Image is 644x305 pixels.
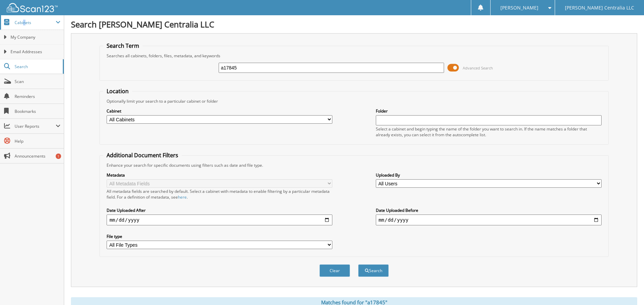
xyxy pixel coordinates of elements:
[15,79,60,84] span: Scan
[376,108,602,114] label: Folder
[15,138,60,144] span: Help
[71,19,637,30] h1: Search [PERSON_NAME] Centralia LLC
[15,123,56,129] span: User Reports
[103,42,143,49] legend: Search Term
[358,264,389,277] button: Search
[15,108,60,114] span: Bookmarks
[178,194,187,200] a: here
[376,215,602,225] input: end
[610,272,644,305] iframe: Chat Widget
[107,188,332,200] div: All metadata fields are searched by default. Select a cabinet with metadata to enable filtering b...
[565,6,634,10] span: [PERSON_NAME] Centralia LLC
[103,53,605,59] div: Searches all cabinets, folders, files, metadata, and keywords
[376,207,602,213] label: Date Uploaded Before
[107,108,332,114] label: Cabinet
[15,64,59,69] span: Search
[107,207,332,213] label: Date Uploaded After
[376,172,602,178] label: Uploaded By
[15,153,60,159] span: Announcements
[319,264,350,277] button: Clear
[15,94,60,99] span: Reminders
[7,3,58,12] img: scan123-logo-white.svg
[15,20,56,25] span: Cabinets
[11,34,60,40] span: My Company
[103,98,605,104] div: Optionally limit your search to a particular cabinet or folder
[500,6,538,10] span: [PERSON_NAME]
[463,65,493,70] span: Advanced Search
[11,49,60,55] span: Email Addresses
[103,162,605,168] div: Enhance your search for specific documents using filters such as date and file type.
[103,151,182,159] legend: Additional Document Filters
[376,126,602,138] div: Select a cabinet and begin typing the name of the folder you want to search in. If the name match...
[107,215,332,225] input: start
[107,172,332,178] label: Metadata
[103,87,132,95] legend: Location
[107,233,332,239] label: File type
[56,154,61,159] div: 1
